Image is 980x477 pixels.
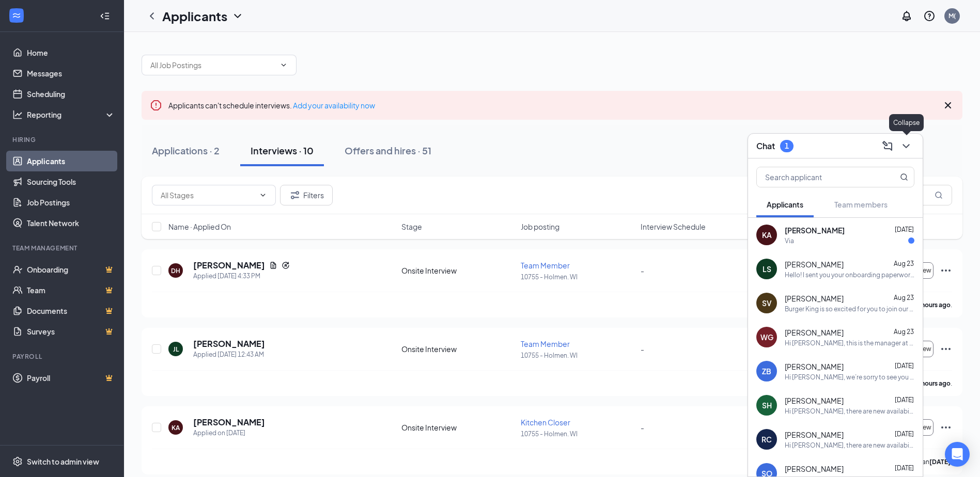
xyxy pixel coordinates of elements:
[785,327,844,338] span: [PERSON_NAME]
[280,185,333,205] button: Filter Filters
[289,189,301,201] svg: Filter
[521,418,570,427] span: Kitchen Closer
[785,361,844,372] span: [PERSON_NAME]
[895,430,914,438] span: [DATE]
[171,266,180,275] div: DH
[923,10,936,22] svg: QuestionInfo
[27,213,115,233] a: Talent Network
[785,293,844,304] span: [PERSON_NAME]
[27,109,116,120] div: Reporting
[641,221,706,232] span: Interview Schedule
[895,226,914,233] span: [DATE]
[834,200,888,209] span: Team members
[785,441,914,450] div: Hi [PERSON_NAME], there are new availabilities for an interview. This is a reminder to schedule y...
[785,407,914,416] div: Hi [PERSON_NAME], there are new availabilities for an interview. This is a reminder to schedule y...
[27,456,99,467] div: Switch to admin view
[282,261,290,269] svg: Reapply
[12,352,113,361] div: Payroll
[27,42,115,63] a: Home
[785,305,914,313] div: Burger King is so excited for you to join our team! Do you know anyone else who might be interest...
[767,200,803,209] span: Applicants
[785,395,844,406] span: [PERSON_NAME]
[231,10,244,22] svg: ChevronDown
[641,423,644,432] span: -
[785,271,914,279] div: Hello! I sent you your onboarding paperwork, awhile back. If you are still interested, please cal...
[785,339,914,347] div: Hi [PERSON_NAME], this is the manager at Burger King Your interview with us for the Kitchen Close...
[193,417,265,428] h5: [PERSON_NAME]
[11,10,22,21] svg: WorkstreamLogo
[161,189,255,201] input: All Stages
[900,140,912,152] svg: ChevronDown
[146,10,158,22] a: ChevronLeft
[757,167,879,187] input: Search applicant
[762,230,772,240] div: KA
[785,464,844,474] span: [PERSON_NAME]
[12,244,113,252] div: Team Management
[193,271,290,281] div: Applied [DATE] 4:33 PM
[889,114,924,131] div: Collapse
[641,266,644,275] span: -
[168,221,231,232] span: Name · Applied On
[785,430,844,440] span: [PERSON_NAME]
[401,221,422,232] span: Stage
[929,458,951,466] b: [DATE]
[900,10,913,22] svg: Notifications
[895,362,914,370] span: [DATE]
[27,321,115,342] a: SurveysCrown
[762,298,772,308] div: SV
[193,260,265,271] h5: [PERSON_NAME]
[894,328,914,336] span: Aug 23
[756,140,775,152] h3: Chat
[173,345,179,354] div: JL
[521,339,570,348] span: Team Member
[100,11,110,21] svg: Collapse
[942,99,954,112] svg: Cross
[279,61,288,69] svg: ChevronDown
[27,280,115,300] a: TeamCrown
[898,138,914,154] button: ChevronDown
[881,140,894,152] svg: ComposeMessage
[894,294,914,301] span: Aug 23
[521,430,634,438] p: 10755 - Holmen. WI
[913,379,951,387] b: 19 hours ago
[895,396,914,404] span: [DATE]
[27,84,115,104] a: Scheduling
[895,464,914,472] span: [DATE]
[150,59,275,71] input: All Job Postings
[401,265,515,276] div: Onsite Interview
[761,434,772,444] div: RC
[193,349,265,360] div: Applied [DATE] 12:43 AM
[27,368,115,388] a: PayrollCrown
[12,135,113,144] div: Hiring
[948,11,956,20] div: M(
[293,101,375,110] a: Add your availability now
[762,366,771,376] div: ZB
[763,264,771,274] div: LS
[251,144,314,157] div: Interviews · 10
[269,261,277,269] svg: Document
[521,261,570,270] span: Team Member
[150,99,162,112] svg: Error
[259,191,267,199] svg: ChevronDown
[762,400,772,410] div: SH
[27,63,115,84] a: Messages
[193,428,265,438] div: Applied on [DATE]
[521,221,559,232] span: Job posting
[27,192,115,213] a: Job Postings
[940,343,952,355] svg: Ellipses
[345,144,431,157] div: Offers and hires · 51
[935,191,943,199] svg: MagnifyingGlass
[193,338,265,349] h5: [PERSON_NAME]
[641,344,644,354] span: -
[940,264,952,277] svg: Ellipses
[27,300,115,321] a: DocumentsCrown
[521,273,634,281] p: 10755 - Holmen. WI
[168,101,375,110] span: Applicants can't schedule interviews.
[785,236,794,245] div: Via
[900,173,908,181] svg: MagnifyingGlass
[785,373,914,381] div: Hi [PERSON_NAME], we’re sorry to see you go! Your meeting with Burger King for Team Member at 107...
[785,141,789,150] div: 1
[172,423,180,432] div: KA
[401,344,515,354] div: Onsite Interview
[760,332,773,342] div: WG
